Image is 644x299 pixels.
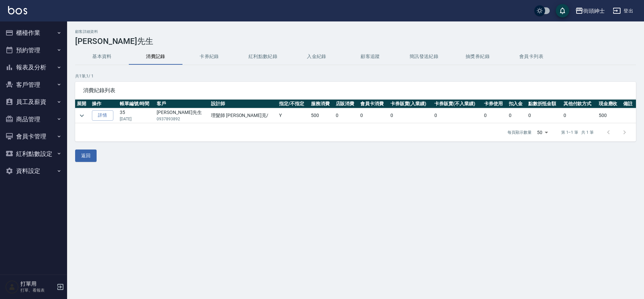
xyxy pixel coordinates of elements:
[3,42,64,59] button: 預約管理
[343,49,397,65] button: 顧客追蹤
[359,100,388,108] th: 會員卡消費
[3,59,64,76] button: 報表及分析
[389,100,433,108] th: 卡券販賣(入業績)
[118,100,155,108] th: 帳單編號/時間
[433,100,482,108] th: 卡券販賣(不入業績)
[507,100,527,108] th: 扣入金
[3,111,64,128] button: 商品管理
[209,100,277,108] th: 設計師
[451,49,504,65] button: 抽獎券紀錄
[397,49,451,65] button: 簡訊發送紀錄
[236,49,290,65] button: 紅利點數紀錄
[209,108,277,123] td: 理髮師 [PERSON_NAME]克 /
[556,4,569,17] button: save
[75,149,97,162] button: 返回
[3,162,64,180] button: 資料設定
[3,145,64,163] button: 紅利點數設定
[83,87,628,94] span: 消費紀錄列表
[561,129,594,135] p: 第 1–1 筆 共 1 筆
[527,100,562,108] th: 點數折抵金額
[622,100,636,108] th: 備註
[583,7,605,15] div: 街頭紳士
[359,108,388,123] td: 0
[75,100,90,108] th: 展開
[507,129,532,135] p: 每頁顯示數量
[433,108,482,123] td: 0
[597,100,622,108] th: 現金應收
[573,4,607,18] button: 街頭紳士
[20,281,55,287] h5: 打單用
[155,108,209,123] td: [PERSON_NAME]先生
[277,108,309,123] td: Y
[20,287,55,293] p: 打單、看報表
[597,108,622,123] td: 500
[75,29,636,34] h2: 顧客詳細資料
[482,108,507,123] td: 0
[3,76,64,94] button: 客戶管理
[120,116,154,122] p: [DATE]
[75,49,129,65] button: 基本資料
[334,108,359,123] td: 0
[3,24,64,42] button: 櫃檯作業
[562,108,597,123] td: 0
[389,108,433,123] td: 0
[309,100,334,108] th: 服務消費
[92,110,113,121] a: 詳情
[182,49,236,65] button: 卡券紀錄
[157,116,208,122] p: 0937893892
[90,100,118,108] th: 操作
[75,73,636,79] p: 共 1 筆, 1 / 1
[3,128,64,145] button: 會員卡管理
[482,100,507,108] th: 卡券使用
[75,37,636,46] h3: [PERSON_NAME]先生
[334,100,359,108] th: 店販消費
[562,100,597,108] th: 其他付款方式
[309,108,334,123] td: 500
[534,123,550,141] div: 50
[5,280,19,294] img: Person
[507,108,527,123] td: 0
[290,49,343,65] button: 入金紀錄
[610,5,636,17] button: 登出
[77,111,87,121] button: expand row
[3,93,64,111] button: 員工及薪資
[277,100,309,108] th: 指定/不指定
[504,49,558,65] button: 會員卡列表
[527,108,562,123] td: 0
[155,100,209,108] th: 客戶
[8,6,27,14] img: Logo
[118,108,155,123] td: 35
[129,49,182,65] button: 消費記錄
